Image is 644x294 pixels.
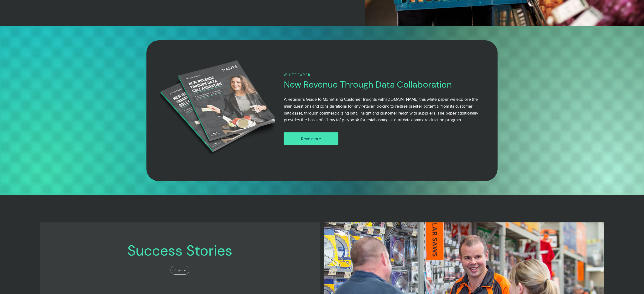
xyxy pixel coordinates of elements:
[284,132,338,145] a: Read more
[324,222,604,294] img: mitre10-hayden-gibson-14.jpg
[284,79,480,90] h3: New Revenue Through Data Collaboration
[171,266,189,275] a: Explore
[174,268,186,273] span: Explore
[284,96,480,123] p: A Retailer’s Guide to Monetizing Customer Insights with [DOMAIN_NAME] this white paper we explore...
[284,73,454,77] h3: WHITEPAPER
[127,241,232,260] span: Success Stories
[301,136,321,142] span: Read more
